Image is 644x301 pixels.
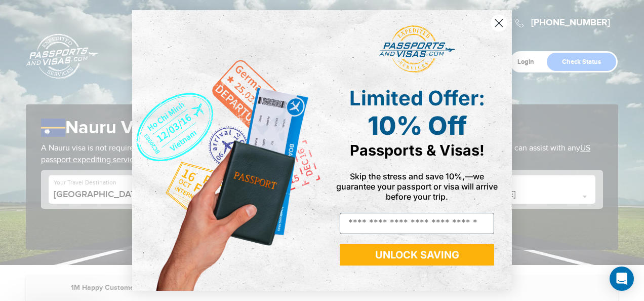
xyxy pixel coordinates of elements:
div: Open Intercom Messenger [610,267,634,291]
span: Limited Offer: [349,86,485,110]
span: Passports & Visas! [350,141,485,159]
img: de9cda0d-0715-46ca-9a25-073762a91ba7.png [132,10,322,290]
img: passports and visas [379,25,455,73]
span: Skip the stress and save 10%,—we guarantee your passport or visa will arrive before your trip. [336,171,498,202]
span: 10% Off [368,110,467,141]
button: UNLOCK SAVING [340,244,494,266]
button: Close dialog [490,14,508,32]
